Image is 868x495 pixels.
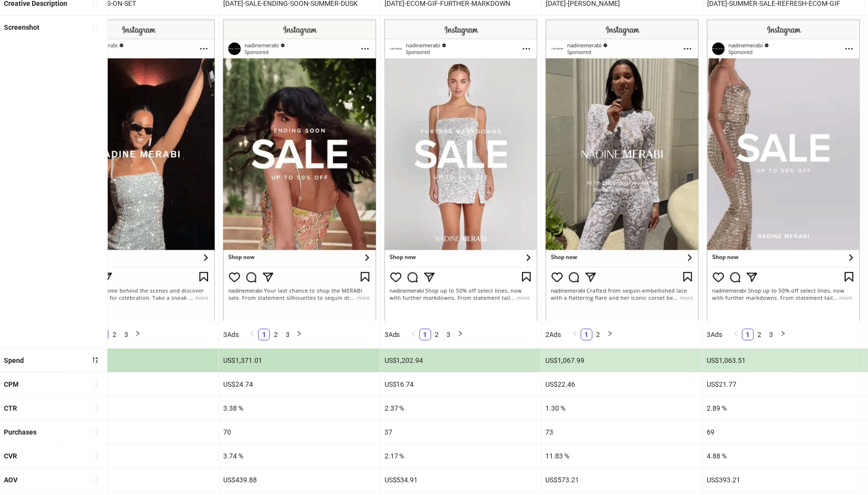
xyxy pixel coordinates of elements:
[408,329,420,340] li: Previous Page
[132,329,144,340] button: right
[223,20,376,320] img: Screenshot 120230032726530780
[109,329,120,340] a: 2
[4,356,24,364] b: Spend
[743,329,753,340] a: 1
[420,329,431,340] li: 1
[219,396,380,420] div: 3.38 %
[777,329,789,340] button: right
[455,329,466,340] li: Next Page
[381,396,541,420] div: 2.37 %
[121,329,132,340] a: 3
[219,468,380,492] div: US$439.88
[742,329,754,340] li: 1
[58,468,219,492] div: US$385.52
[58,444,219,468] div: 3.18 %
[542,349,703,372] div: US$1,067.99
[219,444,380,468] div: 3.74 %
[546,20,699,320] img: Screenshot 120226474850240780
[542,444,703,468] div: 11.83 %
[766,329,777,340] li: 3
[569,329,581,340] button: left
[542,468,703,492] div: US$573.21
[731,329,742,340] button: left
[92,452,99,459] span: sort-ascending
[707,20,860,320] img: Screenshot 120229767600220780
[703,349,864,372] div: US$1,063.51
[572,331,578,337] span: left
[4,476,18,484] b: AOV
[223,331,239,338] span: 3 Ads
[381,349,541,372] div: US$1,202.94
[604,329,616,340] button: right
[542,396,703,420] div: 1.30 %
[135,331,141,337] span: right
[408,329,420,340] button: left
[4,428,37,436] b: Purchases
[293,329,305,340] button: right
[250,331,255,337] span: left
[455,329,466,340] button: right
[270,329,281,340] a: 2
[777,329,789,340] li: Next Page
[296,331,302,337] span: right
[703,444,864,468] div: 4.88 %
[754,329,766,340] li: 2
[731,329,742,340] li: Previous Page
[282,329,293,340] li: 3
[270,329,282,340] li: 2
[707,331,723,338] span: 3 Ads
[132,329,144,340] li: Next Page
[219,349,380,372] div: US$1,371.01
[247,329,258,340] button: left
[381,468,541,492] div: US$534.91
[766,329,777,340] a: 3
[58,373,219,396] div: US$35.76
[58,349,219,372] div: US$1,394.54
[381,420,541,444] div: 37
[703,468,864,492] div: US$393.21
[92,404,99,411] span: sort-ascending
[431,329,443,340] li: 2
[58,396,219,420] div: 2.66 %
[4,23,39,31] b: Screenshot
[411,331,417,337] span: left
[420,329,431,340] a: 1
[703,420,864,444] div: 69
[542,373,703,396] div: US$22.46
[381,444,541,468] div: 2.17 %
[259,329,270,340] a: 1
[546,331,561,338] span: 2 Ads
[219,420,380,444] div: 70
[4,380,19,388] b: CPM
[593,329,604,340] a: 2
[4,452,17,460] b: CVR
[754,329,765,340] a: 2
[92,356,99,363] span: sort-descending
[109,329,120,340] li: 2
[92,24,99,31] span: sort-ascending
[219,373,380,396] div: US$24.74
[581,329,592,340] a: 1
[569,329,581,340] li: Previous Page
[443,329,455,340] li: 3
[703,373,864,396] div: US$21.77
[4,404,17,412] b: CTR
[581,329,593,340] li: 1
[92,476,99,483] span: sort-ascending
[604,329,616,340] li: Next Page
[733,331,739,337] span: left
[282,329,293,340] a: 3
[258,329,270,340] li: 1
[593,329,604,340] li: 2
[62,20,215,320] img: Screenshot 120230735871320780
[385,20,538,320] img: Screenshot 120228618029010780
[542,420,703,444] div: 73
[92,428,99,435] span: sort-ascending
[458,331,463,337] span: right
[607,331,613,337] span: right
[385,331,400,338] span: 3 Ads
[120,329,132,340] li: 3
[92,380,99,387] span: sort-ascending
[58,420,219,444] div: 33
[381,373,541,396] div: US$16.74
